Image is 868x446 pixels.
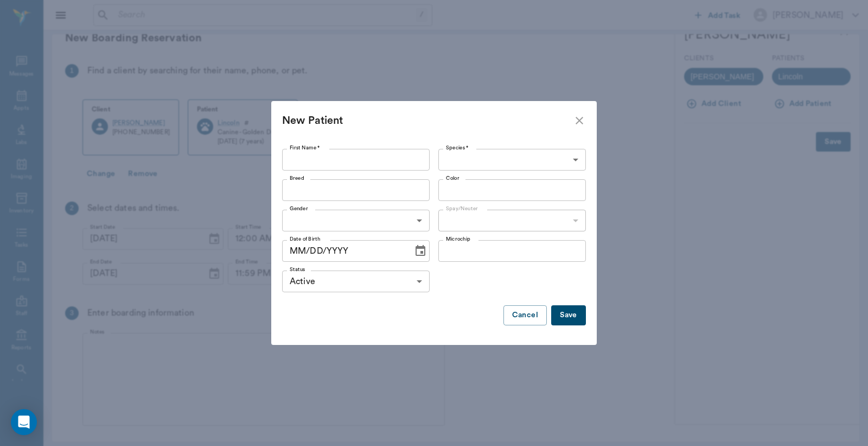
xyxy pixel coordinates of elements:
label: Microchip [446,235,470,243]
button: Choose date [410,240,431,262]
label: Spay/Neuter [446,205,478,212]
label: Species * [446,144,469,152]
button: Cancel [503,305,547,325]
label: First Name * [290,144,320,152]
button: Save [551,305,586,325]
label: Date of Birth [290,235,320,243]
label: Breed [290,174,304,182]
div: Open Intercom Messenger [11,409,37,435]
button: close [573,114,586,127]
div: New Patient [282,112,573,129]
label: Gender [290,205,308,212]
input: MM/DD/YYYY [282,240,405,262]
div: Active [282,271,430,292]
label: Status [290,266,305,273]
label: Color [446,174,459,182]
